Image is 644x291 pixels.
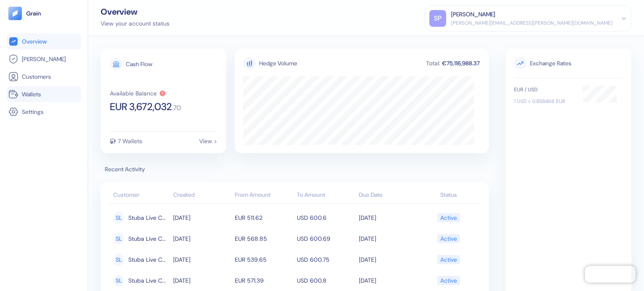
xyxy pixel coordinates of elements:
img: logo [26,10,42,16]
span: Wallets [22,90,41,98]
td: EUR 511.62 [233,207,295,228]
div: EUR / USD [514,86,574,93]
div: Cash Flow [126,61,152,67]
a: Wallets [8,89,79,99]
span: Stuba Live Customer [128,232,169,246]
td: EUR 571.39 [233,270,295,291]
div: SL [113,274,124,287]
th: From Amount [233,187,295,204]
td: EUR 539.65 [233,249,295,270]
td: EUR 568.85 [233,228,295,249]
td: USD 600.8 [295,270,357,291]
span: Stuba Live Customer [128,211,169,225]
button: Available Balance [110,90,166,97]
span: [PERSON_NAME] [22,55,66,63]
div: 7 Wallets [118,138,142,144]
th: Customer [109,187,171,204]
div: SP [429,10,446,27]
span: Recent Activity [101,165,489,174]
div: View your account status [101,19,169,28]
td: [DATE] [171,207,233,228]
th: Created [171,187,233,204]
div: Active [440,232,457,246]
span: EUR 3,672,032 [110,102,172,112]
a: Overview [8,36,79,46]
td: [DATE] [171,270,233,291]
span: Stuba Live Customer [128,252,169,267]
div: Total: [425,60,441,66]
th: To Amount [295,187,357,204]
span: Exchange Rates [514,57,623,70]
td: [DATE] [357,228,419,249]
td: USD 600.69 [295,228,357,249]
div: SL [113,232,124,245]
a: Customers [8,72,79,82]
div: Available Balance [110,90,157,96]
span: Settings [22,108,44,116]
span: Overview [22,37,47,46]
td: [DATE] [171,228,233,249]
span: Customers [22,72,51,81]
div: Overview [101,8,169,16]
td: [DATE] [171,249,233,270]
img: logo-tablet-V2.svg [8,7,22,20]
div: [PERSON_NAME] [451,10,495,19]
td: USD 600.75 [295,249,357,270]
span: . 70 [172,105,181,111]
td: USD 600.6 [295,207,357,228]
div: SL [113,211,124,224]
td: [DATE] [357,270,419,291]
div: Active [440,252,457,267]
div: Hedge Volume [259,59,297,68]
th: Due Date [357,187,419,204]
div: View > [199,138,217,144]
div: Status [421,191,476,199]
iframe: Chatra live chat [585,266,636,283]
a: [PERSON_NAME] [8,54,79,64]
td: [DATE] [357,249,419,270]
div: 1 USD = 0.858466 EUR [514,98,574,105]
div: Active [440,273,457,288]
div: [PERSON_NAME][EMAIL_ADDRESS][PERSON_NAME][DOMAIN_NAME] [451,19,613,27]
div: Active [440,211,457,225]
div: €75,116,988.37 [441,60,480,66]
a: Settings [8,107,79,117]
div: SL [113,253,124,266]
span: Stuba Live Customer [128,273,169,288]
td: [DATE] [357,207,419,228]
